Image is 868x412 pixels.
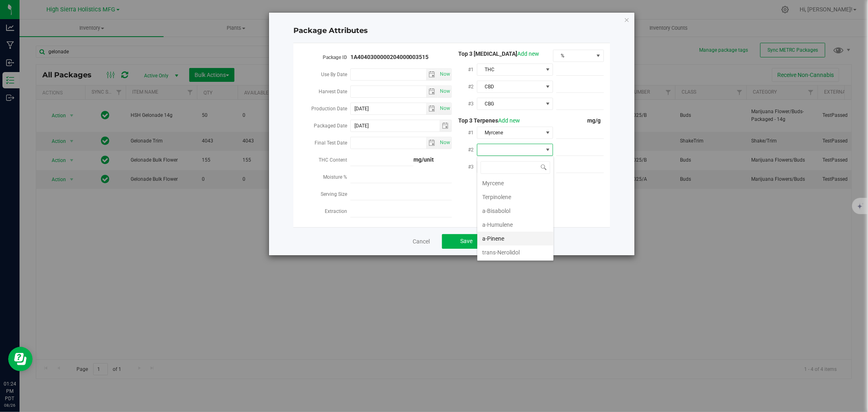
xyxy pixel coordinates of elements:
[438,103,451,114] span: select
[553,50,593,61] span: %
[311,101,350,116] label: Production Date
[314,118,350,133] label: Packaged Date
[477,64,542,75] span: THC
[323,170,350,184] label: Moisture %
[321,187,350,202] label: Serving Size
[426,103,438,114] span: select
[413,156,434,163] strong: mg/unit
[319,84,350,99] label: Harvest Date
[468,125,477,140] label: #1
[442,234,491,249] button: Save
[426,69,438,80] span: select
[460,238,472,244] span: Save
[477,176,553,190] li: Myrcene
[319,153,350,167] label: THC Content
[477,98,542,110] span: CBG
[8,347,33,371] iframe: Resource center
[498,117,520,124] a: Add new
[517,50,539,57] a: Add new
[624,15,630,24] button: Close modal
[477,232,553,245] li: a-Pinene
[438,85,452,97] span: Set Current date
[350,54,429,60] strong: 1A4040300000204000003515
[438,137,452,149] span: Set Current date
[477,81,542,92] span: CBD
[438,86,451,97] span: select
[439,120,451,131] span: select
[323,55,347,60] strong: Package ID
[426,137,438,149] span: select
[468,62,477,77] label: #1
[477,127,542,138] span: Myrcene
[468,96,477,111] label: #3
[477,190,553,204] li: Terpinolene
[468,79,477,94] label: #2
[468,160,477,174] label: #3
[438,137,451,149] span: select
[477,204,553,218] li: a-Bisabolol
[452,117,520,124] span: Top 3 Terpenes
[477,218,553,232] li: a-Humulene
[315,136,350,150] label: Final Test Date
[325,204,350,219] label: Extraction
[587,117,604,124] span: mg/g
[321,67,350,82] label: Use By Date
[438,103,452,114] span: Set Current date
[438,68,452,80] span: Set Current date
[438,69,451,80] span: select
[426,86,438,97] span: select
[468,142,477,157] label: #2
[477,245,553,259] li: trans-Nerolidol
[293,26,610,36] h4: Package Attributes
[452,50,539,57] span: Top 3 [MEDICAL_DATA]
[413,237,430,245] a: Cancel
